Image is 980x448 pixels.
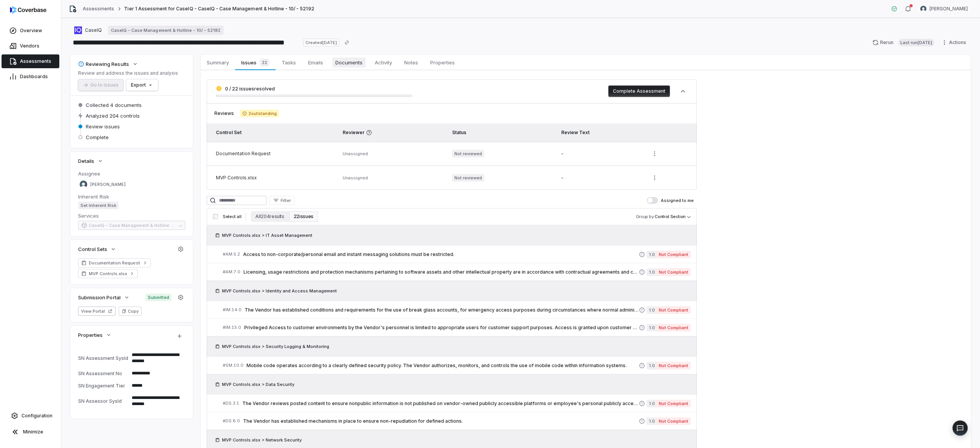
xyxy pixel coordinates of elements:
[647,251,657,258] span: 1.0
[78,398,129,404] div: SN Assessor SysId
[657,251,691,258] span: Not Compliant
[225,86,275,92] span: 0 / 22 issues resolved
[452,174,484,182] span: Not reviewed
[213,214,218,219] input: Select all
[86,134,109,141] span: Complete
[145,294,171,301] span: Submitted
[281,198,291,203] span: Filter
[78,158,94,164] span: Details
[343,175,368,181] span: Unassigned
[76,290,132,304] button: Submission Portal
[3,409,58,423] a: Configuration
[20,28,42,34] span: Overview
[343,151,368,156] span: Unassigned
[238,57,272,68] span: Issues
[21,413,52,419] span: Configuration
[86,123,120,130] span: Review issues
[647,417,657,425] span: 1.0
[279,57,299,67] span: Tasks
[78,294,121,301] span: Submission Portal
[78,61,129,67] div: Reviewing Results
[240,110,279,117] span: 2 outstanding
[222,288,337,294] span: MVP Controls.xlsx > Identity and Access Management
[2,70,59,84] a: Dashboards
[657,362,691,369] span: Not Compliant
[898,39,934,46] span: Last run [DATE]
[242,400,639,407] span: The Vendor reviews posted content to ensure nonpublic information is not published on vendor-owne...
[223,301,691,318] a: #IM.14.0The Vendor has established conditions and requirements for the use of break glass account...
[561,151,640,157] div: -
[223,307,242,313] span: # IM.14.0
[647,197,694,203] label: Assigned to me
[647,400,657,407] span: 1.0
[78,269,138,278] a: MVP Controls.xlsx
[223,214,241,220] span: Select all
[78,331,103,338] span: Properties
[23,429,43,435] span: Minimize
[223,269,240,275] span: # AM.7.0
[251,211,289,222] button: All 204 results
[3,424,58,440] button: Minimize
[245,307,639,313] span: The Vendor has established conditions and requirements for the use of break glass accounts, for e...
[920,6,926,12] img: Tomo Majima avatar
[223,418,240,424] span: # DS.8.0
[78,193,185,200] dt: Inherent Risk
[657,306,691,314] span: Not Compliant
[2,54,59,68] a: Assessments
[222,343,329,350] span: MVP Controls.xlsx > Security Logging & Monitoring
[126,79,158,91] button: Export
[85,27,102,33] span: CaseIQ
[647,324,657,331] span: 1.0
[647,197,658,203] button: Assigned to me
[204,57,232,67] span: Summary
[340,36,354,49] button: Copy link
[244,325,639,331] span: Privileged Access to customer environments by the Vendor's personnel is limited to appropriate us...
[20,43,39,49] span: Vendors
[223,400,239,406] span: # DS.3.1
[72,23,104,37] button: https://caseiq.com/CaseIQ
[647,306,657,314] span: 1.0
[223,363,243,368] span: # SM.10.0
[868,37,939,48] button: RerunLast run[DATE]
[223,412,691,430] a: #DS.8.0The Vendor has established mechanisms in place to ensure non-repudiation for defined actio...
[2,24,59,38] a: Overview
[78,246,107,253] span: Control Sets
[86,102,142,108] span: Collected 4 documents
[243,418,639,424] span: The Vendor has established mechanisms in place to ensure non-repudiation for defined actions.
[223,263,691,281] a: #AM.7.0Licensing, usage restrictions and protection mechanisms pertaining to software assets and ...
[401,57,421,67] span: Notes
[90,182,126,187] span: [PERSON_NAME]
[108,26,224,35] a: CaseIQ - Case Management & Hotline - 10/ - 52192
[647,268,657,276] span: 1.0
[2,39,59,53] a: Vendors
[372,57,395,67] span: Activity
[223,319,691,336] a: #IM.15.0Privileged Access to customer environments by the Vendor's personnel is limited to approp...
[76,328,114,342] button: Properties
[223,251,240,257] span: # AM.5.2
[20,74,48,80] span: Dashboards
[223,395,691,412] a: #DS.3.1The Vendor reviews posted content to ensure nonpublic information is not published on vend...
[78,355,129,361] div: SN Assessment SysId
[78,307,116,316] button: View Portal
[343,130,443,136] span: Reviewer
[216,175,333,181] div: MVP Controls.xlsx
[929,6,968,12] span: [PERSON_NAME]
[636,214,654,219] span: Group by
[216,151,333,157] div: Documentation Request
[247,363,639,369] span: Mobile code operates according to a clearly defined security policy. The Vendor authorizes, monit...
[78,70,178,76] p: Review and address the issues and analysis
[10,6,46,14] img: logo-D7KZi-bG.svg
[216,130,242,135] span: Control Set
[222,437,302,443] span: MVP Controls.xlsx > Network Security
[243,251,639,258] span: Access to non-corporate/personal email and instant messaging solutions must be restricted.
[78,170,185,177] dt: Assignee
[916,3,972,15] button: Tomo Majima avatar[PERSON_NAME]
[78,212,185,219] dt: Services
[223,357,691,374] a: #SM.10.0Mobile code operates according to a clearly defined security policy. The Vendor authorize...
[76,242,119,256] button: Control Sets
[260,59,269,66] span: 22
[20,58,51,64] span: Assessments
[647,362,657,369] span: 1.0
[939,37,971,48] button: Actions
[657,400,691,407] span: Not Compliant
